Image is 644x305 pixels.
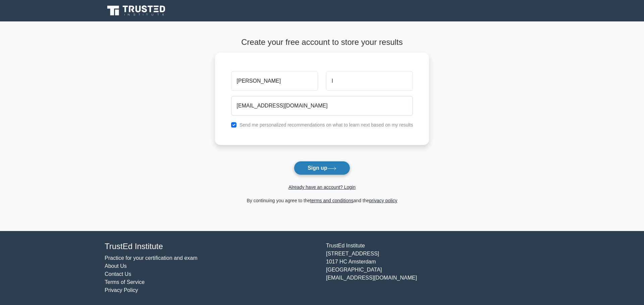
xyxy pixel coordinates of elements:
[239,122,413,128] label: Send me personalized recommendations on what to learn next based on my results
[105,242,318,251] h4: TrustEd Institute
[105,255,198,261] a: Practice for your certification and exam
[105,271,131,277] a: Contact Us
[310,198,354,203] a: terms and conditions
[211,197,433,205] div: By continuing you agree to the and the
[215,37,429,47] h4: Create your free account to store your results
[231,71,318,91] input: First name
[105,263,127,269] a: About Us
[322,242,543,294] div: TrustEd Institute [STREET_ADDRESS] 1017 HC Amsterdam [GEOGRAPHIC_DATA] [EMAIL_ADDRESS][DOMAIN_NAME]
[231,96,413,116] input: Email
[105,287,138,293] a: Privacy Policy
[369,198,397,203] a: privacy policy
[288,184,356,190] a: Already have an account? Login
[326,71,413,91] input: Last name
[294,161,350,175] button: Sign up
[105,279,145,285] a: Terms of Service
